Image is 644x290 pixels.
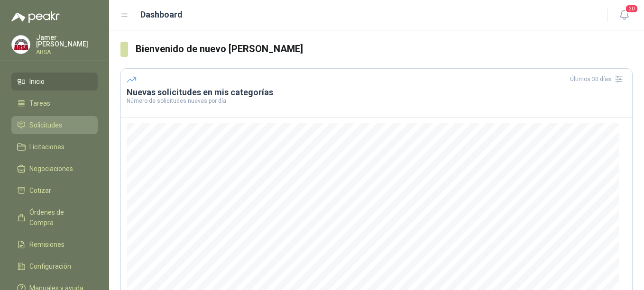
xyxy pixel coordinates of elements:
[29,207,89,228] span: Órdenes de Compra
[11,72,98,91] a: Inicio
[140,8,183,21] h1: Dashboard
[11,257,98,275] a: Configuración
[29,239,64,250] span: Remisiones
[29,76,45,87] span: Inicio
[127,98,626,104] p: Número de solicitudes nuevas por día
[11,236,98,254] a: Remisiones
[11,138,98,156] a: Licitaciones
[12,36,30,54] img: Company Logo
[11,181,98,199] a: Cotizar
[11,160,98,178] a: Negociaciones
[616,7,633,24] button: 20
[11,203,98,232] a: Órdenes de Compra
[29,120,62,130] span: Solicitudes
[570,72,626,87] div: Últimos 30 días
[29,261,71,272] span: Configuración
[11,11,60,23] img: Logo peakr
[127,87,626,98] h3: Nuevas solicitudes en mis categorías
[11,116,98,134] a: Solicitudes
[625,4,638,13] span: 20
[11,94,98,112] a: Tareas
[29,98,50,109] span: Tareas
[136,42,633,56] h3: Bienvenido de nuevo [PERSON_NAME]
[29,185,51,196] span: Cotizar
[36,49,98,55] p: ARSA
[29,142,64,152] span: Licitaciones
[36,34,98,47] p: Jamer [PERSON_NAME]
[29,163,73,174] span: Negociaciones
